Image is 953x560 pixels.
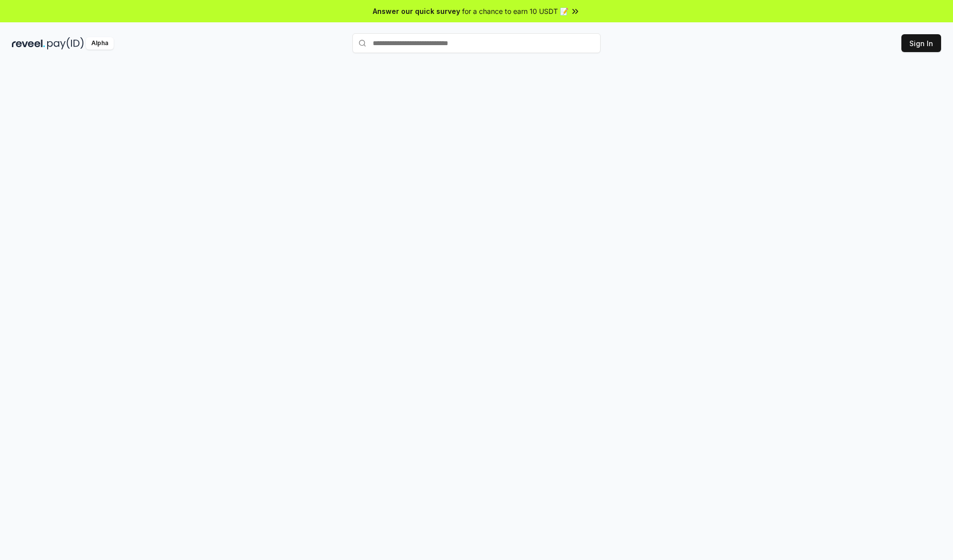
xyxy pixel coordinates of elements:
div: Alpha [86,37,114,50]
img: pay_id [47,37,84,50]
button: Sign In [901,34,941,52]
span: for a chance to earn 10 USDT 📝 [462,6,568,16]
img: reveel_dark [12,37,45,50]
span: Answer our quick survey [373,6,460,16]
